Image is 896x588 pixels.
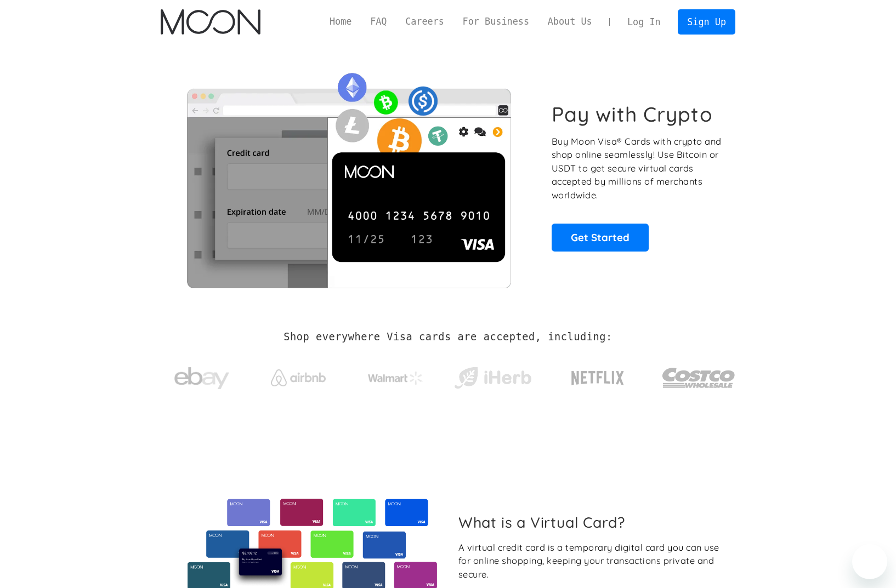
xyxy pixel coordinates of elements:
[396,15,453,28] a: Careers
[258,358,339,392] a: Airbnb
[552,135,723,202] p: Buy Moon Visa® Cards with crypto and shop online seamlessly! Use Bitcoin or USDT to get secure vi...
[570,364,625,392] img: Netflix
[368,372,423,385] img: Walmart
[453,15,538,28] a: For Business
[161,350,242,401] a: ebay
[161,65,536,288] img: Moon Cards let you spend your crypto anywhere Visa is accepted.
[538,15,602,28] a: About Us
[662,357,735,398] img: Costco
[174,361,229,396] img: ebay
[161,9,260,35] a: home
[271,369,326,386] img: Airbnb
[452,364,534,392] img: iHerb
[458,513,727,531] h2: What is a Virtual Card?
[283,331,612,343] h2: Shop everywhere Visa cards are accepted, including:
[452,353,534,398] a: iHerb
[458,541,727,581] div: A virtual credit card is a temporary digital card you can use for online shopping, keeping your t...
[552,224,649,251] a: Get Started
[361,15,396,28] a: FAQ
[852,544,887,579] iframe: Button to launch messaging window
[618,10,670,34] a: Log In
[320,15,361,28] a: Home
[662,346,735,404] a: Costco
[355,361,436,390] a: Walmart
[161,9,260,35] img: Moon Logo
[678,9,735,34] a: Sign Up
[549,353,647,397] a: Netflix
[552,102,713,127] h1: Pay with Crypto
